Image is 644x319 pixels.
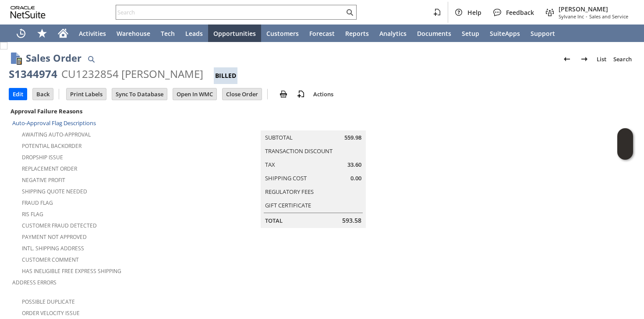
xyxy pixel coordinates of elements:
svg: logo [11,6,46,18]
img: Quick Find [86,54,96,64]
a: Auto-Approval Flag Descriptions [12,119,96,127]
span: Opportunities [213,29,256,38]
img: Previous [562,54,572,64]
span: Support [531,29,555,38]
a: Search [610,52,635,66]
a: Gift Certificate [265,201,311,209]
a: Fraud Flag [22,199,53,207]
a: Analytics [374,25,412,42]
a: SuiteApps [485,25,525,42]
a: Total [265,217,283,224]
div: Billed [214,67,237,84]
input: Print Labels [67,88,106,100]
div: Shortcuts [32,25,53,42]
span: Help [467,8,481,17]
span: Reports [345,29,369,38]
span: Sales and Service [589,13,628,20]
span: Customers [266,29,299,38]
a: Setup [456,25,485,42]
a: Order Velocity Issue [22,309,80,317]
img: add-record.svg [296,89,306,99]
input: Edit [9,88,27,100]
span: [PERSON_NAME] [559,5,628,13]
a: Tech [156,25,180,42]
a: Has Ineligible Free Express Shipping [22,267,121,275]
a: Regulatory Fees [265,188,314,196]
span: Activities [79,29,106,38]
a: Forecast [304,25,340,42]
a: Payment not approved [22,233,87,241]
img: print.svg [278,89,289,99]
span: Warehouse [117,29,150,38]
svg: Shortcuts [37,28,47,39]
a: Reports [340,25,374,42]
a: Leads [180,25,208,42]
span: 0.00 [350,174,361,182]
a: Subtotal [265,133,293,141]
input: Back [33,88,53,100]
span: Leads [185,29,203,38]
div: CU1232854 [PERSON_NAME] [61,67,203,81]
input: Close Order [223,88,262,100]
a: Customers [261,25,304,42]
caption: Summary [261,116,366,130]
svg: Home [58,28,68,39]
a: RIS flag [22,210,43,218]
span: Oracle Guided Learning Widget. To move around, please hold and drag [617,144,633,160]
span: 559.98 [344,133,361,142]
span: Forecast [309,29,335,38]
a: Customer Fraud Detected [22,222,97,229]
a: Potential Backorder [22,142,81,150]
input: Sync To Database [112,88,167,100]
a: Warehouse [111,25,156,42]
span: Feedback [506,8,534,17]
span: Documents [417,29,451,38]
a: Negative Profit [22,176,65,184]
a: Shipping Quote Needed [22,188,87,195]
span: 33.60 [347,161,361,169]
span: Tech [161,29,175,38]
a: Address Errors [12,279,57,286]
a: Shipping Cost [265,174,307,182]
a: Documents [412,25,456,42]
input: Search [116,7,344,18]
a: Dropship Issue [22,154,63,161]
span: Analytics [379,29,407,38]
a: Opportunities [208,25,261,42]
div: S1344974 [9,67,57,81]
svg: Search [344,7,355,18]
a: Customer Comment [22,256,79,263]
a: Transaction Discount [265,147,333,155]
a: Support [525,25,560,42]
svg: Recent Records [16,28,26,39]
a: List [593,52,610,66]
a: Home [53,25,74,42]
span: Sylvane Inc [559,13,584,20]
a: Awaiting Auto-Approval [22,131,91,138]
a: Replacement Order [22,165,77,172]
h1: Sales Order [26,51,81,65]
span: Setup [462,29,479,38]
a: Tax [265,161,275,168]
img: Next [579,54,590,64]
span: 593.58 [342,216,361,225]
span: SuiteApps [490,29,520,38]
span: - [586,13,587,20]
input: Open In WMC [173,88,216,100]
a: Actions [310,90,337,98]
a: Activities [74,25,111,42]
div: Approval Failure Reasons [9,105,203,117]
a: Possible Duplicate [22,298,75,305]
a: Recent Records [11,25,32,42]
a: Intl. Shipping Address [22,245,84,252]
iframe: Click here to launch Oracle Guided Learning Help Panel [617,128,633,160]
